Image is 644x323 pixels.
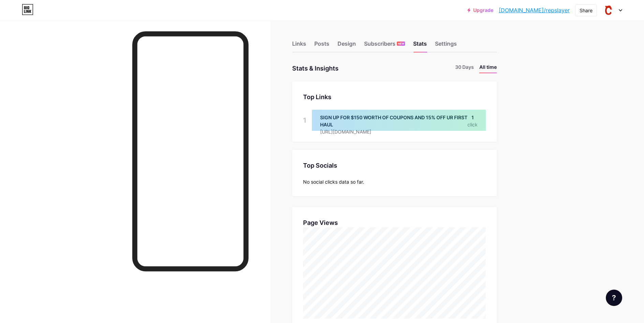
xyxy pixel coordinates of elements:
div: Share [580,7,593,14]
div: Stats & Insights [292,63,339,73]
div: [URL][DOMAIN_NAME] [320,128,467,135]
div: Page Views [303,218,486,227]
div: Design [338,40,356,52]
a: [DOMAIN_NAME]/repslayer [499,6,570,14]
div: Posts [314,40,329,52]
div: Settings [435,40,457,52]
li: All time [479,63,497,73]
div: Subscribers [364,40,405,52]
div: No social clicks data so far. [303,178,486,185]
div: Links [292,40,306,52]
li: 30 Days [455,63,474,73]
div: Top Links [303,92,486,102]
a: Upgrade [467,7,493,13]
span: NEW [398,42,404,46]
div: 1 [303,110,306,131]
div: Stats [413,40,427,52]
div: Top Socials [303,161,486,170]
img: repslayer [602,4,615,17]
